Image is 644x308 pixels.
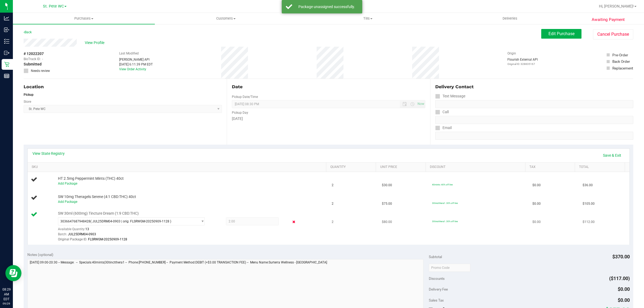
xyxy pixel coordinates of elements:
div: [PERSON_NAME] API [119,57,153,62]
div: Location [24,84,222,90]
inline-svg: Outbound [4,50,9,56]
a: Tax [529,165,573,169]
span: HT 2.5mg Peppermint Mints (THC) 40ct [58,176,124,181]
span: SW 10mg Theragels Serene (4:1 CBD:THC) 40ct [58,194,136,199]
span: 30tinctthera1: 30% off line [432,220,458,223]
label: Pickup Date/Time [232,94,258,99]
span: 3036647687948428 [60,219,90,223]
inline-svg: Retail [4,62,9,67]
span: 40mints: 40% off line [432,183,453,186]
span: $75.00 [382,201,392,206]
div: Date [232,84,425,90]
a: View Order Activity [119,67,146,71]
span: Batch: [58,232,67,236]
span: View Profile [85,40,106,46]
span: JUL25DRM04-0903 [68,232,96,236]
label: Text Message [435,92,465,100]
inline-svg: Inbound [4,27,9,32]
span: BioTrack ID: [24,57,41,61]
a: Add Package [58,200,77,204]
div: Replacement [612,65,633,71]
span: FLSRWGM-20250909-1128 [88,237,127,241]
span: Purchases [13,16,155,21]
span: $105.00 [583,201,595,206]
label: Origin [507,51,516,56]
span: $80.00 [382,219,392,225]
div: Available Quantity: [58,225,213,236]
a: Total [579,165,623,169]
div: [DATE] [232,116,425,122]
a: Customers [155,13,297,24]
button: Edit Purchase [541,29,581,39]
a: Purchases [13,13,155,24]
a: Tills [297,13,439,24]
span: Submitted [24,61,42,67]
div: Pre-Order [612,52,628,58]
span: select [198,218,204,225]
label: Email [435,124,452,132]
span: St. Pete WC [43,4,64,9]
a: SKU [32,165,324,169]
span: 2 [332,201,334,206]
span: Notes (optional) [27,252,53,257]
p: 08:29 AM EDT [2,287,10,302]
span: $0.00 [532,183,541,188]
p: Original ID: 328835167 [507,62,538,66]
a: Deliveries [439,13,581,24]
span: Discounts [429,274,445,283]
span: $0.00 [618,297,630,303]
span: Sales Tax [429,298,444,302]
span: Awaiting Payment [592,17,625,23]
span: $30.00 [382,183,392,188]
span: Subtotal [429,255,442,259]
a: Unit Price [380,165,424,169]
span: Needs review [31,68,50,73]
span: 13 [85,227,89,231]
input: Promo Code [429,264,470,272]
a: Add Package [58,182,77,185]
span: - [42,57,43,61]
input: Format: (999) 999-9999 [435,116,633,124]
a: Discount [430,165,523,169]
button: Cancel Purchase [593,29,633,39]
span: Delivery Fee [429,287,448,291]
p: 09/29 [2,302,10,306]
strong: Pickup [24,93,34,97]
div: [DATE] 6:11:39 PM EDT [119,62,153,67]
div: Package unassigned successfully. [295,4,358,9]
span: ($117.00) [609,276,630,281]
div: Back Order [612,59,630,64]
label: Last Modified [119,51,139,56]
div: Flourish External API [507,57,538,66]
inline-svg: Inventory [4,39,9,44]
span: $0.00 [532,219,541,225]
input: Format: (999) 999-9999 [435,100,633,108]
span: Hi, [PERSON_NAME]! [599,4,634,8]
label: Pickup Day [232,110,248,115]
a: Quantity [330,165,374,169]
span: $0.00 [618,286,630,292]
span: SW 30ml (600mg) Tincture Dream (1:9 CBD:THC) [58,211,139,216]
span: Original Package ID: [58,237,87,241]
span: 2 [332,219,334,225]
label: Call [435,108,449,116]
a: Save & Exit [599,151,625,160]
span: # 12022207 [24,51,44,57]
a: Back [24,30,32,34]
inline-svg: Analytics [4,16,9,21]
span: 30tinctthera1: 30% off line [432,202,458,204]
span: $36.00 [583,183,593,188]
span: Tills [297,16,438,21]
inline-svg: Reports [4,73,9,79]
span: $370.00 [612,254,630,259]
div: Delivery Contact [435,84,633,90]
iframe: Resource center [5,265,21,281]
a: View State Registry [32,151,65,156]
span: ( JUL25DRM04-0903 | orig: FLSRWGM-20250909-1128 ) [90,219,171,223]
span: Deliveries [495,16,525,21]
span: Customers [155,16,297,21]
span: $0.00 [532,201,541,206]
span: $112.00 [583,219,595,225]
span: Edit Purchase [548,31,575,36]
span: 2 [332,183,334,188]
